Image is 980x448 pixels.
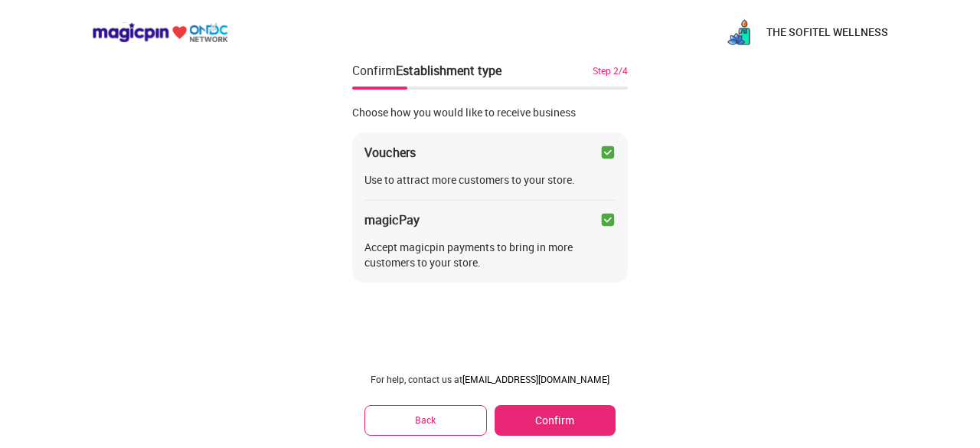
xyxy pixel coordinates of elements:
div: Confirm [352,61,501,80]
div: Use to attract more customers to your store. [364,172,616,188]
a: [EMAIL_ADDRESS][DOMAIN_NAME] [462,373,609,385]
div: For help, contact us at [364,373,616,385]
div: magicPay [364,212,420,227]
p: THE SOFITEL WELLNESS [766,25,888,40]
div: Choose how you would like to receive business [352,105,628,120]
img: checkbox_green.749048da.svg [600,212,616,227]
button: Back [364,405,487,435]
div: Step 2/4 [593,64,628,77]
div: Establishment type [396,62,501,79]
div: Accept magicpin payments to bring in more customers to your store. [364,240,616,270]
div: Vouchers [364,145,416,160]
img: ondc-logo-new-small.8a59708e.svg [92,22,228,43]
img: fYqj7LqSiUX7laSa_sun69l9qE3eVVcDSyHPaYEx5AcGQ1vwpz82dxdLqobGScDdJghfhY5tsDVmziE2T_gaGQzuvi4 [724,17,754,47]
button: Confirm [495,405,616,436]
img: checkbox_green.749048da.svg [600,145,616,160]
